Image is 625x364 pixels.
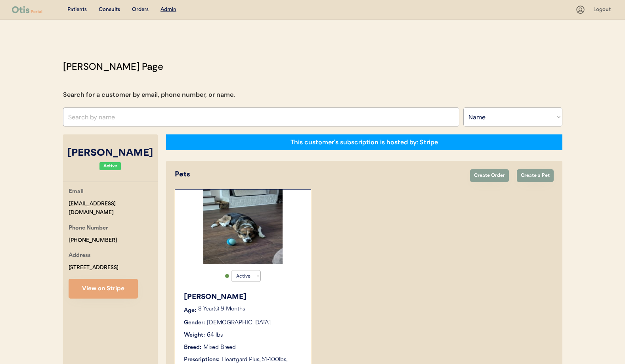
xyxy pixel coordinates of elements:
[69,263,119,272] div: [STREET_ADDRESS]
[207,331,223,339] div: 64 lbs
[291,138,438,147] div: This customer's subscription is hosted by: Stripe
[99,6,120,14] div: Consults
[69,187,84,197] div: Email
[198,307,303,312] p: 8 Year(s) 9 Months
[184,356,220,364] div: Prescriptions:
[69,199,158,218] div: [EMAIL_ADDRESS][DOMAIN_NAME]
[67,6,87,14] div: Patients
[63,146,158,161] div: [PERSON_NAME]
[175,169,462,180] div: Pets
[184,343,201,352] div: Breed:
[69,251,91,261] div: Address
[470,169,509,182] button: Create Order
[63,107,459,126] input: Search by name
[69,279,138,299] button: View on Stripe
[184,331,205,339] div: Weight:
[207,319,271,327] div: [DEMOGRAPHIC_DATA]
[517,169,554,182] button: Create a Pet
[132,6,149,14] div: Orders
[63,59,163,74] div: [PERSON_NAME] Page
[184,292,303,303] div: [PERSON_NAME]
[593,6,613,14] div: Logout
[161,7,176,12] u: Admin
[184,307,196,315] div: Age:
[184,319,205,327] div: Gender:
[63,90,235,100] div: Search for a customer by email, phone number, or name.
[69,224,108,234] div: Phone Number
[203,190,283,264] img: 1000013945.jpg
[69,236,117,245] div: [PHONE_NUMBER]
[203,343,236,352] div: Mixed Breed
